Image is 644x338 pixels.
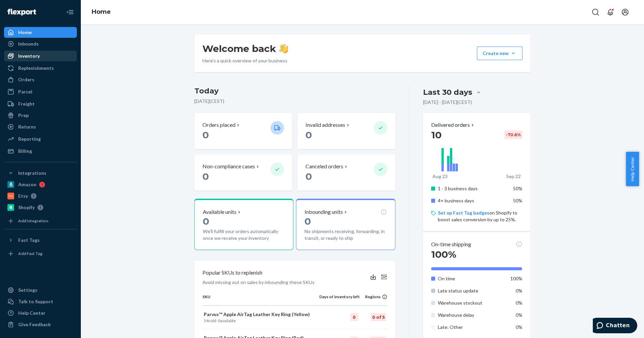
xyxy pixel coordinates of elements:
div: 0 [350,313,358,321]
div: Parcel [18,88,32,95]
a: Home [92,8,111,16]
p: Avoid missing out on sales by inbounding these SKUs [202,279,315,286]
div: Add Fast Tag [18,251,42,256]
div: 0 of 5 [371,313,386,321]
p: Canceled orders [305,163,343,170]
a: Shopify [4,202,77,213]
div: Talk to Support [18,298,53,305]
button: Orders placed 0 [194,113,292,149]
div: Freight [18,101,35,107]
button: Delivered orders [431,121,475,129]
button: Give Feedback [4,319,77,330]
img: hand-wave emoji [279,44,288,53]
div: Fast Tags [18,237,40,244]
a: Amazon [4,179,77,190]
a: Returns [4,121,77,132]
p: On-time shipping [431,241,471,248]
div: Inbounds [18,40,39,47]
div: -70.6 % [505,131,522,139]
button: Help Center [626,152,639,186]
span: 0 [305,171,312,182]
div: Etsy [18,193,28,199]
p: Aug 23 [432,173,448,180]
button: Integrations [4,168,77,178]
span: 0% [516,288,522,293]
img: Flexport logo [7,9,36,16]
div: Settings [18,287,37,293]
p: We'll fulfill your orders automatically once we receive your inventory [203,228,285,242]
div: Reporting [18,136,41,142]
button: Talk to Support [4,296,77,307]
span: 0 [304,216,311,227]
div: Integrations [18,170,46,176]
p: 1 - 3 business days [438,185,504,192]
p: Parvus™ Apple AirTag Leather Key Ring (Yellow) [204,311,318,318]
a: Etsy [4,191,77,201]
p: [DATE] - [DATE] ( CEST ) [423,99,472,106]
a: Help Center [4,308,77,318]
span: 0% [516,300,522,306]
div: Add Integration [18,218,48,224]
p: on Shopify to boost sales conversion by up to 25%. [438,209,522,223]
p: [DATE] ( CEST ) [194,98,395,105]
p: Popular SKUs to replenish [202,269,262,277]
h3: Today [194,86,395,96]
div: Orders [18,76,34,83]
p: Inbounding units [304,208,343,216]
div: Inventory [18,53,40,59]
span: 0 [202,129,209,141]
a: Prep [4,110,77,121]
p: Non-compliance cases [202,163,255,170]
th: Days of inventory left [319,294,360,305]
p: 4+ business days [438,197,504,204]
div: Replenishments [18,65,54,72]
a: Freight [4,98,77,109]
div: Prep [18,112,29,119]
p: Late: Other [438,324,504,331]
span: 0% [516,312,522,318]
p: Available units [203,208,236,216]
span: 0 [305,129,312,141]
div: Regions [360,294,387,300]
a: Inventory [4,51,77,61]
div: Help Center [18,310,45,316]
button: Available units0We'll fulfill your orders automatically once we receive your inventory [194,199,293,250]
p: Sep 22 [506,173,521,180]
a: Orders [4,74,77,85]
span: 50% [513,198,522,203]
div: Billing [18,148,32,154]
a: Reporting [4,134,77,144]
p: Here’s a quick overview of your business [202,57,288,64]
p: Invalid addresses [305,121,345,129]
span: 54 [204,318,208,323]
a: Set up Fast Tag badges [438,210,489,216]
div: Home [18,29,32,36]
span: 0 [218,318,220,323]
a: Add Fast Tag [4,248,77,259]
span: 100% [510,276,522,281]
p: No shipments receiving, forwarding, in transit, or ready to ship [304,228,387,242]
button: Create new [477,47,522,60]
h1: Welcome back [202,43,288,55]
a: Settings [4,285,77,295]
button: Open notifications [604,5,617,19]
span: 0 [203,216,209,227]
p: sold · available [204,318,318,323]
div: Last 30 days [423,87,472,97]
button: Close Navigation [63,5,77,19]
button: Canceled orders 0 [297,154,395,191]
p: On time [438,275,504,282]
div: Shopify [18,204,35,211]
span: 50% [513,186,522,191]
span: 0 [202,171,209,182]
a: Parcel [4,86,77,97]
iframe: Opent een widget waar u met een van onze agenten kunt chatten [593,318,637,335]
span: 10 [431,129,442,141]
button: Fast Tags [4,235,77,246]
div: Returns [18,123,36,130]
button: Open account menu [618,5,632,19]
div: Amazon [18,181,36,188]
p: Warehouse stockout [438,300,504,306]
